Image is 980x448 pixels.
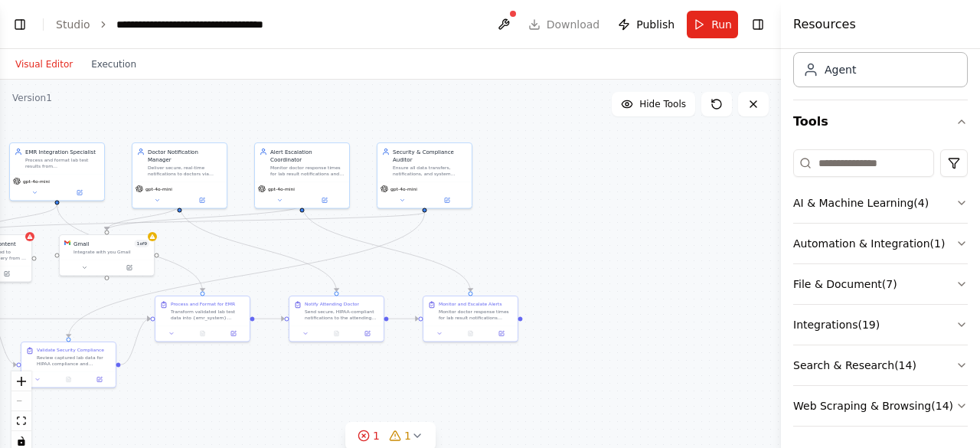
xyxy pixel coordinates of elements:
[373,428,380,443] span: 1
[186,329,218,338] button: No output available
[121,315,151,368] g: Edge from c62e36b4-3160-4ec8-a9ae-b5a3a41fe9be to 58e8402b-91e4-4847-92af-693d2fd79e11
[171,309,245,321] div: Transform validated lab test data into {emr_system} compatible format. Apply proper data mapping,...
[73,249,149,255] div: Integrate with you Gmail
[108,263,152,273] button: Open in side panel
[439,301,502,307] div: Monitor and Escalate Alerts
[87,375,113,384] button: Open in side panel
[793,143,968,439] div: Tools
[37,347,104,353] div: Validate Security Compliance
[103,204,184,230] g: Edge from feb63353-0563-4774-aafe-8344ab14b3dd to af0aa30d-9c3d-4439-aa9c-70a43918d030
[12,92,52,104] div: Version 1
[181,196,224,205] button: Open in side panel
[793,15,856,34] h4: Resources
[148,148,222,163] div: Doctor Notification Manager
[54,204,207,291] g: Edge from 03d3008d-0490-461f-9084-d96da35d8a2d to 58e8402b-91e4-4847-92af-693d2fd79e11
[9,14,31,35] button: Show left sidebar
[220,329,247,338] button: Open in side panel
[254,142,350,209] div: Alert Escalation CoordinatorMonitor doctor response times for lab result notifications and execut...
[404,428,411,443] span: 1
[793,183,968,223] button: AI & Machine Learning(4)
[305,309,379,321] div: Send secure, HIPAA-compliant notifications to the attending doctor via {notification_channels} wh...
[268,186,295,192] span: gpt-4o-mini
[64,240,70,246] img: Gmail
[132,142,227,209] div: Doctor Notification ManagerDeliver secure, real-time notifications to doctors via {notification_c...
[393,148,467,163] div: Security & Compliance Auditor
[793,264,968,304] button: File & Document(7)
[52,375,84,384] button: No output available
[155,296,250,342] div: Process and Format for EMRTransform validated lab test data into {emr_system} compatible format. ...
[103,204,306,230] g: Edge from 29cc62c1-c34e-49d0-8bb2-2db562059b54 to af0aa30d-9c3d-4439-aa9c-70a43918d030
[793,305,968,345] button: Integrations(19)
[148,165,222,177] div: Deliver secure, real-time notifications to doctors via {notification_channels} when lab results f...
[6,55,82,74] button: Visual Editor
[299,204,475,291] g: Edge from 29cc62c1-c34e-49d0-8bb2-2db562059b54 to d7fb9187-0484-4f94-b461-3cdf0170f43a
[612,92,695,116] button: Hide Tools
[639,98,686,110] span: Hide Tools
[56,18,90,31] a: Studio
[270,148,345,163] div: Alert Escalation Coordinator
[270,165,345,177] div: Monitor doctor response times for lab result notifications and execute escalation protocols when ...
[454,329,486,338] button: No output available
[423,296,518,342] div: Monitor and Escalate AlertsMonitor doctor response times for lab result notifications within {esc...
[73,240,89,247] div: Gmail
[320,329,352,338] button: No output available
[255,315,285,322] g: Edge from 58e8402b-91e4-4847-92af-693d2fd79e11 to 26ea49b7-a6c6-483b-9771-554aa8155b1f
[58,188,102,198] button: Open in side panel
[171,301,235,307] div: Process and Format for EMR
[135,240,149,247] span: Number of enabled actions
[793,345,968,385] button: Search & Research(14)
[636,17,675,32] span: Publish
[793,100,968,143] button: Tools
[23,178,50,185] span: gpt-4o-mini
[145,186,172,192] span: gpt-4o-mini
[711,17,732,32] span: Run
[25,157,100,169] div: Process and format lab test results from {equipment_types} into {emr_system} electronic medical r...
[747,14,769,35] button: Hide right sidebar
[82,55,145,74] button: Execution
[389,315,419,322] g: Edge from 26ea49b7-a6c6-483b-9771-554aa8155b1f to d7fb9187-0484-4f94-b461-3cdf0170f43a
[59,234,155,276] div: GmailGmail1of9Integrate with you Gmail
[793,224,968,263] button: Automation & Integration(1)
[390,186,417,192] span: gpt-4o-mini
[11,411,31,431] button: fit view
[687,11,738,38] button: Run
[11,371,31,391] button: zoom in
[25,148,100,155] div: EMR Integration Specialist
[289,296,384,342] div: Notify Attending DoctorSend secure, HIPAA-compliant notifications to the attending doctor via {no...
[377,142,472,209] div: Security & Compliance AuditorEnsure all data transfers, notifications, and system interactions co...
[393,165,467,177] div: Ensure all data transfers, notifications, and system interactions comply with HIPAA regulations a...
[176,204,341,291] g: Edge from feb63353-0563-4774-aafe-8344ab14b3dd to 26ea49b7-a6c6-483b-9771-554aa8155b1f
[439,309,513,321] div: Monitor doctor response times for lab result notifications within {escalation_timeframe}. Track a...
[426,196,469,205] button: Open in side panel
[56,17,289,32] nav: breadcrumb
[793,386,968,426] button: Web Scraping & Browsing(14)
[354,329,381,338] button: Open in side panel
[825,62,856,77] div: Agent
[793,5,968,100] div: Crew
[37,355,111,367] div: Review captured lab data for HIPAA compliance and {hospital_name} security policy adherence. Veri...
[305,301,359,307] div: Notify Attending Doctor
[21,342,116,388] div: Validate Security ComplianceReview captured lab data for HIPAA compliance and {hospital_name} sec...
[612,11,681,38] button: Publish
[65,212,429,337] g: Edge from c1a00602-15c4-4c6e-b96b-24227ff6913a to c62e36b4-3160-4ec8-a9ae-b5a3a41fe9be
[9,142,105,201] div: EMR Integration SpecialistProcess and format lab test results from {equipment_types} into {emr_sy...
[303,196,347,205] button: Open in side panel
[488,329,514,338] button: Open in side panel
